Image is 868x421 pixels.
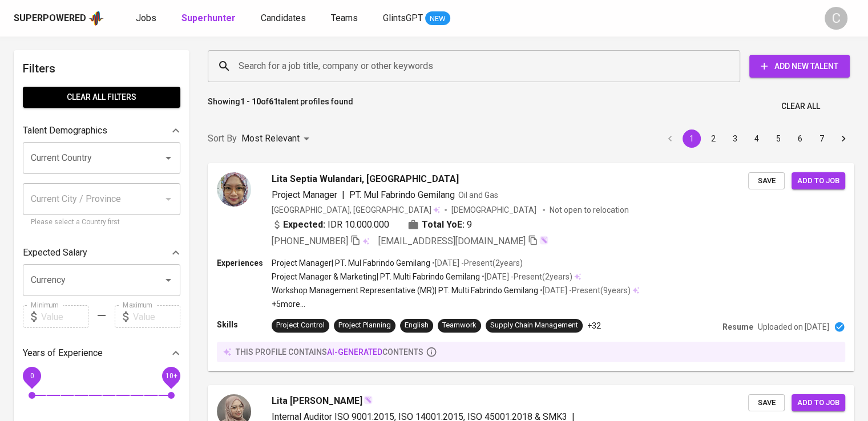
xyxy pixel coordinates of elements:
[41,305,88,328] input: Value
[467,218,472,232] span: 9
[378,236,526,246] span: [EMAIL_ADDRESS][DOMAIN_NAME]
[781,99,820,114] span: Clear All
[758,59,841,74] span: Add New Talent
[23,346,103,360] p: Years of Experience
[338,320,391,331] div: Project Planning
[327,347,382,357] span: AI-generated
[748,172,785,190] button: Save
[208,132,237,145] p: Sort By
[422,218,465,232] b: Total YoE:
[272,298,639,310] p: +5 more ...
[349,189,455,200] span: PT. Mul Fabrindo Gemilang
[539,236,548,245] img: magic_wand.svg
[587,320,601,331] p: +32
[792,394,845,412] button: Add to job
[14,10,104,27] a: Superpoweredapp logo
[659,129,854,148] nav: pagination navigation
[32,90,171,104] span: Clear All filters
[748,394,785,412] button: Save
[241,132,300,145] p: Most Relevant
[769,129,788,148] button: Go to page 5
[136,11,159,26] a: Jobs
[272,204,440,216] div: [GEOGRAPHIC_DATA], [GEOGRAPHIC_DATA]
[241,128,313,149] div: Most Relevant
[165,372,177,380] span: 10+
[331,11,360,26] a: Teams
[261,11,308,26] a: Candidates
[538,285,631,296] p: • [DATE] - Present ( 9 years )
[405,320,429,331] div: English
[480,271,572,282] p: • [DATE] - Present ( 2 years )
[754,396,779,410] span: Save
[749,55,850,78] button: Add New Talent
[722,321,753,333] p: Resume
[758,321,829,333] p: Uploaded on [DATE]
[181,13,236,23] b: Superhunter
[430,257,523,269] p: • [DATE] - Present ( 2 years )
[14,12,86,25] div: Superpowered
[825,7,847,30] div: C
[160,272,176,288] button: Open
[550,204,629,216] p: Not open to relocation
[208,163,854,371] a: Lita Septia Wulandari, [GEOGRAPHIC_DATA]Project Manager|PT. Mul Fabrindo GemilangOil and Gas[GEOG...
[364,395,373,404] img: magic_wand.svg
[383,13,423,23] span: GlintsGPT
[23,342,180,365] div: Years of Experience
[217,319,272,330] p: Skills
[272,257,430,269] p: Project Manager | PT. Mul Fabrindo Gemilang
[276,320,325,331] div: Project Control
[136,13,156,23] span: Jobs
[792,172,845,190] button: Add to job
[217,172,251,207] img: 756c08fdb9a6c54fbffdecba1b3bdbf7.jpg
[272,189,337,200] span: Project Manager
[777,96,825,117] button: Clear All
[133,305,180,328] input: Value
[813,129,831,148] button: Go to page 7
[425,13,450,25] span: NEW
[451,204,538,216] span: [DEMOGRAPHIC_DATA]
[834,129,853,148] button: Go to next page
[23,246,87,260] p: Expected Salary
[23,124,107,137] p: Talent Demographics
[272,394,362,408] span: Lita [PERSON_NAME]
[342,188,345,202] span: |
[704,129,722,148] button: Go to page 2
[283,218,325,232] b: Expected:
[208,96,353,117] p: Showing of talent profiles found
[490,320,578,331] div: Supply Chain Management
[331,13,358,23] span: Teams
[269,97,278,106] b: 61
[442,320,477,331] div: Teamwork
[31,217,172,228] p: Please select a Country first
[88,10,104,27] img: app logo
[160,150,176,166] button: Open
[797,396,839,410] span: Add to job
[23,59,180,78] h6: Filters
[261,13,306,23] span: Candidates
[272,172,459,186] span: Lita Septia Wulandari, [GEOGRAPHIC_DATA]
[23,119,180,142] div: Talent Demographics
[217,257,272,269] p: Experiences
[30,372,34,380] span: 0
[748,129,766,148] button: Go to page 4
[272,285,538,296] p: Workshop Management Representative (MR) | PT. Multi Fabrindo Gemilang
[240,97,261,106] b: 1 - 10
[272,218,389,232] div: IDR 10.000.000
[272,271,480,282] p: Project Manager & Marketing | PT. Multi Fabrindo Gemilang
[797,175,839,188] span: Add to job
[23,241,180,264] div: Expected Salary
[458,191,498,200] span: Oil and Gas
[272,236,348,246] span: [PHONE_NUMBER]
[754,175,779,188] span: Save
[181,11,238,26] a: Superhunter
[236,346,423,358] p: this profile contains contents
[383,11,450,26] a: GlintsGPT NEW
[683,129,701,148] button: page 1
[726,129,744,148] button: Go to page 3
[23,87,180,108] button: Clear All filters
[791,129,809,148] button: Go to page 6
